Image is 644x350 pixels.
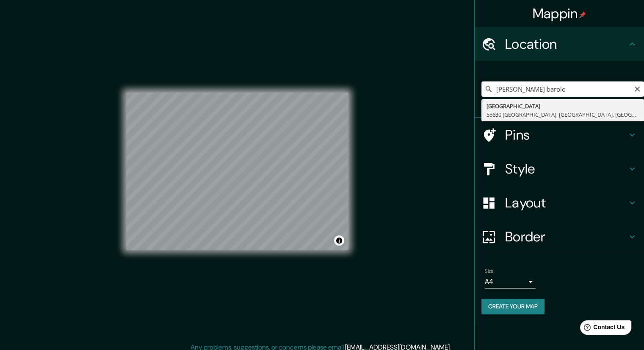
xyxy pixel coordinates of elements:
div: 55630 [GEOGRAPHIC_DATA], [GEOGRAPHIC_DATA], [GEOGRAPHIC_DATA] [486,110,639,119]
button: Clear [634,84,641,92]
div: Border [475,220,644,254]
h4: Border [505,228,627,245]
img: pin-icon.png [579,11,586,18]
div: Pins [475,118,644,152]
h4: Location [505,36,627,53]
div: A4 [485,275,536,288]
div: Location [475,27,644,61]
h4: Style [505,160,627,177]
iframe: Help widget launcher [569,317,635,341]
div: Layout [475,186,644,220]
h4: Layout [505,194,627,211]
div: [GEOGRAPHIC_DATA] [486,102,639,110]
input: Pick your city or area [481,81,644,97]
button: Toggle attribution [334,235,344,246]
label: Size [485,268,494,275]
canvas: Map [126,92,348,250]
h4: Pins [505,126,627,143]
h4: Mappin [533,5,586,22]
button: Create your map [481,299,544,314]
div: Style [475,152,644,186]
